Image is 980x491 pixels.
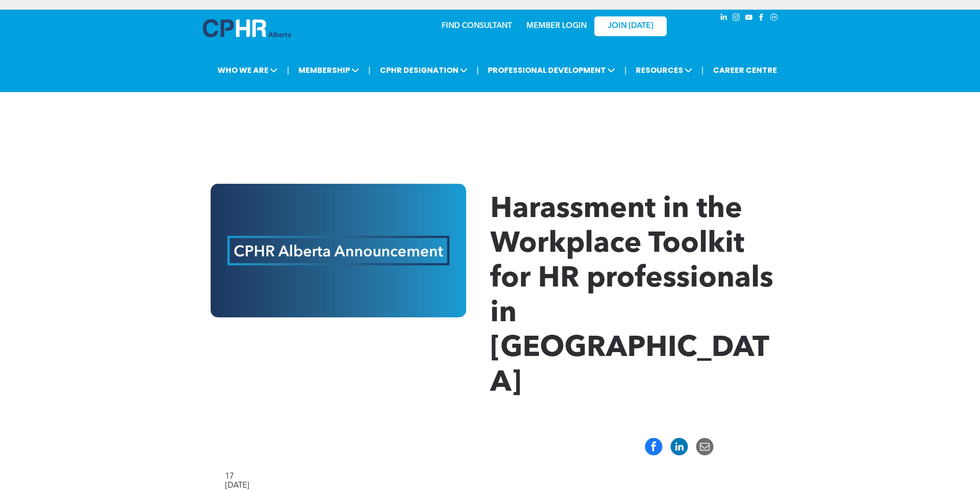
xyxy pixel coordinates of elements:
[287,60,289,80] li: |
[756,12,767,25] a: facebook
[225,481,755,491] div: [DATE]
[624,60,627,80] li: |
[744,12,754,25] a: youtube
[490,195,773,398] span: Harassment in the Workplace Toolkit for HR professionals in [GEOGRAPHIC_DATA]
[701,60,704,80] li: |
[710,61,780,79] a: CAREER CENTRE
[203,19,291,37] img: A blue and white logo for cp alberta
[485,61,618,79] span: PROFESSIONAL DEVELOPMENT
[215,61,281,79] span: WHO WE ARE
[225,472,755,481] div: 17
[594,16,667,36] a: JOIN [DATE]
[477,60,479,80] li: |
[377,61,470,79] span: CPHR DESIGNATION
[368,60,371,80] li: |
[442,22,512,30] a: FIND CONSULTANT
[633,61,695,79] span: RESOURCES
[608,22,653,31] span: JOIN [DATE]
[526,22,587,30] a: MEMBER LOGIN
[295,61,362,79] span: MEMBERSHIP
[769,12,779,25] a: Social network
[731,12,742,25] a: instagram
[719,12,729,25] a: linkedin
